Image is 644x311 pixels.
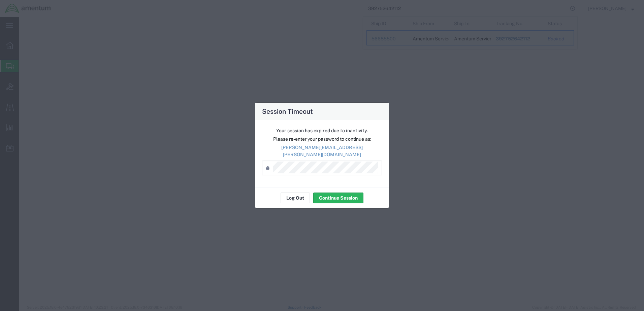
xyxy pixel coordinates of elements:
[262,136,382,143] p: Please re-enter your password to continue as:
[262,106,313,116] h4: Session Timeout
[262,144,382,158] p: [PERSON_NAME][EMAIL_ADDRESS][PERSON_NAME][DOMAIN_NAME]
[262,127,382,134] p: Your session has expired due to inactivity.
[313,193,363,203] button: Continue Session
[281,193,310,203] button: Log Out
